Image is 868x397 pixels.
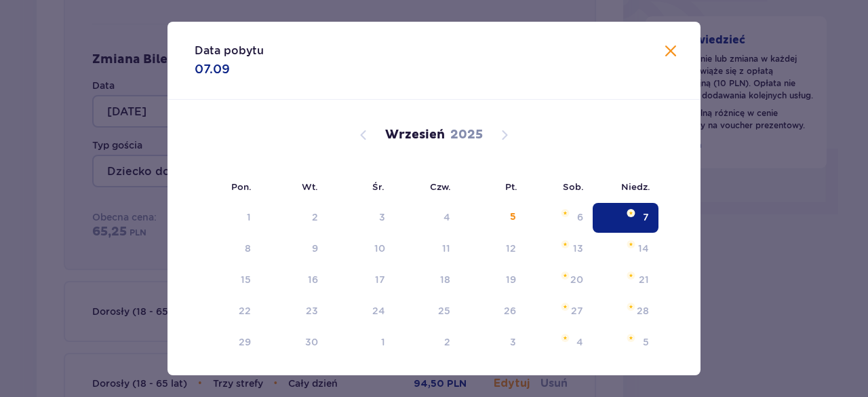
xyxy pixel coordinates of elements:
[444,335,450,349] div: 2
[593,328,658,358] td: Not available. niedziela, 5 października 2025
[195,297,260,326] td: Not available. poniedziałek, 22 września 2025
[328,265,395,295] td: Not available. środa, 17 września 2025
[372,304,385,318] div: 24
[442,242,450,255] div: 11
[460,203,526,233] td: Not available. piątek, 5 września 2025
[195,234,260,264] td: Not available. poniedziałek, 8 września 2025
[195,203,260,233] td: Not available. poniedziałek, 1 września 2025
[308,273,318,286] div: 16
[231,181,252,192] small: Pon.
[593,203,658,233] td: Selected. niedziela, 7 września 2025
[577,210,583,224] div: 6
[450,127,483,143] p: 2025
[247,210,251,224] div: 1
[379,210,385,224] div: 3
[260,203,328,233] td: Not available. wtorek, 2 września 2025
[195,328,260,358] td: Not available. poniedziałek, 29 września 2025
[395,297,460,326] td: Not available. czwartek, 25 września 2025
[526,203,593,233] td: Not available. sobota, 6 września 2025
[460,265,526,295] td: Not available. piątek, 19 września 2025
[505,181,517,192] small: Pt.
[328,203,395,233] td: Not available. środa, 3 września 2025
[506,273,516,286] div: 19
[510,210,516,224] div: 5
[526,234,593,264] td: Not available. sobota, 13 września 2025
[260,234,328,264] td: Not available. wtorek, 9 września 2025
[381,335,385,349] div: 1
[306,304,318,318] div: 23
[372,181,384,192] small: Śr.
[385,127,445,143] p: Wrzesień
[621,181,650,192] small: Niedz.
[260,328,328,358] td: Not available. wtorek, 30 września 2025
[239,335,251,349] div: 29
[440,273,450,286] div: 18
[312,210,318,224] div: 2
[328,297,395,326] td: Not available. środa, 24 września 2025
[195,265,260,295] td: Not available. poniedziałek, 15 września 2025
[573,242,583,255] div: 13
[506,242,516,255] div: 12
[260,297,328,326] td: Not available. wtorek, 23 września 2025
[443,210,450,224] div: 4
[570,273,583,286] div: 20
[460,328,526,358] td: Not available. piątek, 3 października 2025
[526,265,593,295] td: Not available. sobota, 20 września 2025
[167,100,701,381] div: Calendar
[593,297,658,326] td: Not available. niedziela, 28 września 2025
[593,234,658,264] td: Not available. niedziela, 14 września 2025
[195,61,230,77] p: 07.09
[375,273,385,286] div: 17
[245,242,251,255] div: 8
[510,335,516,349] div: 3
[328,234,395,264] td: Not available. środa, 10 września 2025
[460,234,526,264] td: Not available. piątek, 12 września 2025
[395,234,460,264] td: Not available. czwartek, 11 września 2025
[504,304,516,318] div: 26
[576,335,583,349] div: 4
[430,181,451,192] small: Czw.
[526,328,593,358] td: Not available. sobota, 4 października 2025
[328,328,395,358] td: Not available. środa, 1 października 2025
[395,265,460,295] td: Not available. czwartek, 18 września 2025
[395,328,460,358] td: Not available. czwartek, 2 października 2025
[260,265,328,295] td: Not available. wtorek, 16 września 2025
[239,304,251,318] div: 22
[302,181,318,192] small: Wt.
[395,203,460,233] td: Not available. czwartek, 4 września 2025
[374,242,385,255] div: 10
[571,304,583,318] div: 27
[241,273,251,286] div: 15
[195,43,264,58] p: Data pobytu
[593,265,658,295] td: Not available. niedziela, 21 września 2025
[312,242,318,255] div: 9
[460,297,526,326] td: Not available. piątek, 26 września 2025
[305,335,318,349] div: 30
[563,181,584,192] small: Sob.
[438,304,450,318] div: 25
[526,297,593,326] td: Not available. sobota, 27 września 2025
